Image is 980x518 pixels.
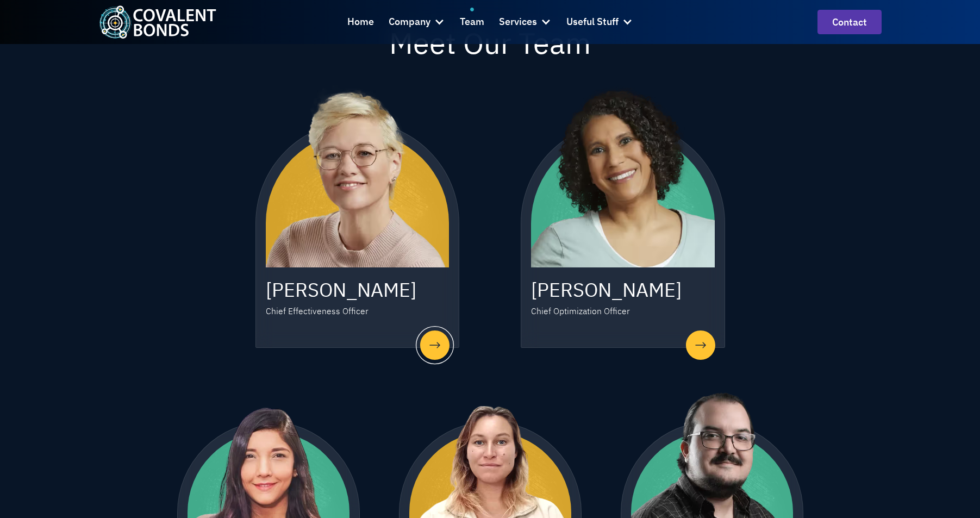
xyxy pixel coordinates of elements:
[460,14,484,30] div: Team
[460,8,484,37] a: Team
[255,87,460,348] a: fingerprintLaura Browne[PERSON_NAME]Chief Effectiveness OfficerYellow Right Arrow
[266,84,450,267] img: Laura Browne
[389,8,445,37] div: Company
[566,8,633,37] div: Useful Stuff
[99,5,216,39] a: home
[389,14,430,30] div: Company
[499,8,552,37] div: Services
[499,14,537,30] div: Services
[531,277,715,303] h3: [PERSON_NAME]
[814,401,980,518] iframe: Chat Widget
[347,14,374,30] div: Home
[347,8,374,37] a: Home
[686,330,715,360] img: Yellow Right Arrow
[177,28,803,58] h2: Meet Our Team
[566,14,619,30] div: Useful Stuff
[99,5,216,39] img: Covalent Bonds White / Teal Logo
[266,305,369,318] div: Chief Effectiveness Officer
[817,10,882,34] a: contact
[531,305,630,318] div: Chief Optimization Officer
[531,84,715,267] img: Olga Torres
[521,87,725,348] a: fingerprintOlga Torres[PERSON_NAME]Chief Optimization OfficerYellow Right Arrow
[420,330,450,360] img: Yellow Right Arrow
[266,277,450,303] h3: [PERSON_NAME]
